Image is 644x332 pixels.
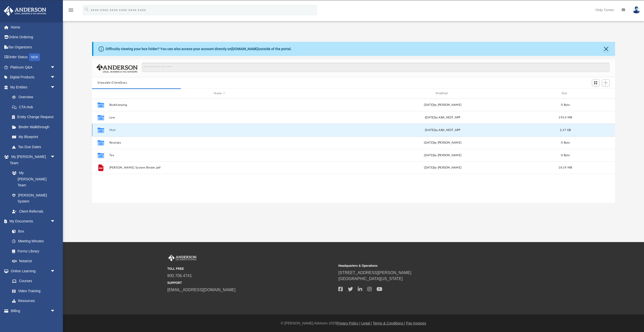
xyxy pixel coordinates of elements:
a: 800.706.4741 [167,274,192,278]
button: [PERSON_NAME] System Binder.pdf [109,166,330,169]
span: 0 Byte [561,154,570,157]
a: Client Referrals [7,206,60,216]
span: 2.17 GB [560,129,571,131]
a: Tax Due Dates [7,142,63,152]
a: Order StatusNEW [4,52,63,62]
div: Modified [332,91,553,96]
small: SUPPORT [167,281,335,285]
div: Difficulty viewing your box folder? You can also access your account directly on outside of the p... [106,46,292,52]
a: Overview [7,92,63,102]
button: Switch to Grid View [592,79,599,86]
a: Terms & Conditions | [373,321,405,325]
a: Billingarrow_drop_down [4,306,63,316]
a: Binder Walkthrough [7,122,63,132]
span: arrow_drop_down [50,266,60,276]
span: [DATE] [425,129,435,131]
a: Pay Invoices [406,321,426,325]
a: Tax Organizers [4,42,63,52]
a: Digital Productsarrow_drop_down [4,72,63,82]
button: Close [603,45,610,52]
div: [DATE] by [PERSON_NAME] [332,141,553,145]
a: My [PERSON_NAME] Team [7,168,58,190]
span: arrow_drop_down [50,152,60,162]
img: Anderson Advisors Platinum Portal [167,255,197,261]
span: arrow_drop_down [50,82,60,92]
a: menu [68,10,74,13]
a: [EMAIL_ADDRESS][DOMAIN_NAME] [167,288,235,292]
a: Box [7,226,58,236]
a: Resources [7,296,60,306]
a: My Entitiesarrow_drop_down [4,82,63,92]
button: Tax [109,154,330,157]
i: search [84,7,90,12]
a: Entity Change Request [7,112,63,122]
input: Search files and folders [142,63,609,72]
button: Law [109,116,330,119]
a: My [PERSON_NAME] Teamarrow_drop_down [4,152,60,168]
img: User Pic [633,6,640,14]
a: Video Training [7,286,58,296]
a: Meeting Minutes [7,236,60,246]
div: Size [555,91,575,96]
div: by ABA_NEST_APP [332,128,553,132]
a: Courses [7,276,60,286]
div: © [PERSON_NAME] Advisors 2025 [63,321,644,326]
span: arrow_drop_down [50,62,60,73]
i: menu [68,7,74,13]
a: My Documentsarrow_drop_down [4,216,60,226]
span: 0 Byte [561,104,570,106]
div: grid [92,98,615,203]
a: [PERSON_NAME] System [7,190,60,206]
a: Home [4,22,63,32]
span: arrow_drop_down [50,216,60,227]
a: Notarize [7,256,60,266]
button: Add [602,79,610,86]
div: id [578,91,613,96]
a: Legal | [361,321,372,325]
div: [DATE] by [PERSON_NAME] [332,153,553,158]
small: Headquarters & Operations [338,263,506,268]
a: Online Ordering [4,32,63,42]
a: [STREET_ADDRESS][PERSON_NAME] [338,271,411,275]
a: Platinum Q&Aarrow_drop_down [4,62,63,72]
a: My Blueprint [7,132,60,142]
button: Receipts [109,141,330,144]
a: CTA Hub [7,102,63,112]
div: NEW [29,53,40,61]
div: id [94,91,107,96]
div: [DATE] by [PERSON_NAME] [332,165,553,170]
img: Anderson Advisors Platinum Portal [2,6,48,16]
button: Viewable-ClientDocs [97,81,127,85]
a: Online Learningarrow_drop_down [4,266,60,276]
a: Privacy Policy | [337,321,360,325]
small: TOLL FREE [167,267,335,271]
button: Mail [109,128,330,132]
div: Name [109,91,330,96]
a: Forms Library [7,246,58,256]
a: [DOMAIN_NAME] [231,47,258,51]
div: [DATE] by ABA_NEST_APP [332,115,553,120]
span: arrow_drop_down [50,72,60,83]
div: [DATE] by [PERSON_NAME] [332,103,553,107]
button: Bookkeeping [109,103,330,107]
span: 0 Byte [561,141,570,144]
span: arrow_drop_down [50,306,60,316]
span: 18.19 MB [558,166,572,169]
span: 195.4 MB [558,116,572,119]
a: [GEOGRAPHIC_DATA][US_STATE] [338,277,403,281]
